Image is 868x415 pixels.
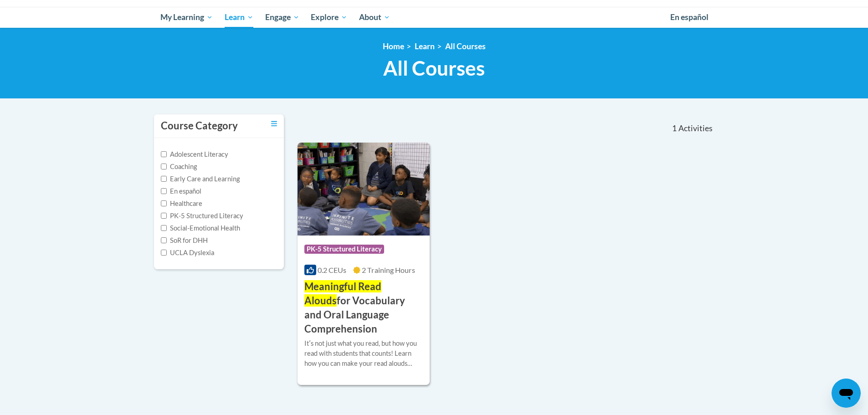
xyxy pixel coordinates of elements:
[147,7,721,28] div: Main menu
[678,123,713,133] span: Activities
[383,56,485,80] span: All Courses
[161,149,228,159] label: Adolescent Literacy
[161,186,201,196] label: En español
[161,250,167,256] input: Checkbox for Options
[304,280,423,336] h3: for Vocabulary and Oral Language Comprehension
[670,12,709,22] span: En español
[161,225,167,231] input: Checkbox for Options
[304,245,384,254] span: PK-5 Structured Literacy
[383,41,404,51] a: Home
[161,174,240,184] label: Early Care and Learning
[161,162,197,172] label: Coaching
[259,7,305,28] a: Engage
[353,7,396,28] a: About
[311,12,347,23] span: Explore
[304,280,381,307] span: Meaningful Read Alouds
[304,338,423,369] div: Itʹs not just what you read, but how you read with students that counts! Learn how you can make y...
[318,266,346,274] span: 0.2 CEUs
[219,7,259,28] a: Learn
[161,223,240,233] label: Social-Emotional Health
[415,41,435,51] a: Learn
[161,211,243,221] label: PK-5 Structured Literacy
[362,266,415,274] span: 2 Training Hours
[664,8,714,27] a: En español
[161,164,167,169] input: Checkbox for Options
[161,176,167,182] input: Checkbox for Options
[161,213,167,219] input: Checkbox for Options
[445,41,486,51] a: All Courses
[155,7,219,28] a: My Learning
[161,248,214,258] label: UCLA Dyslexia
[832,379,861,408] iframe: Button to launch messaging window
[160,12,213,23] span: My Learning
[305,7,353,28] a: Explore
[298,143,430,385] a: Course LogoPK-5 Structured Literacy0.2 CEUs2 Training Hours Meaningful Read Aloudsfor Vocabulary ...
[672,123,677,133] span: 1
[161,237,167,243] input: Checkbox for Options
[161,200,167,206] input: Checkbox for Options
[265,12,299,23] span: Engage
[298,143,430,236] img: Course Logo
[271,119,277,129] a: Toggle collapse
[161,236,208,246] label: SoR for DHH
[161,151,167,157] input: Checkbox for Options
[225,12,253,23] span: Learn
[161,188,167,194] input: Checkbox for Options
[161,199,202,209] label: Healthcare
[161,119,238,133] h3: Course Category
[359,12,390,23] span: About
